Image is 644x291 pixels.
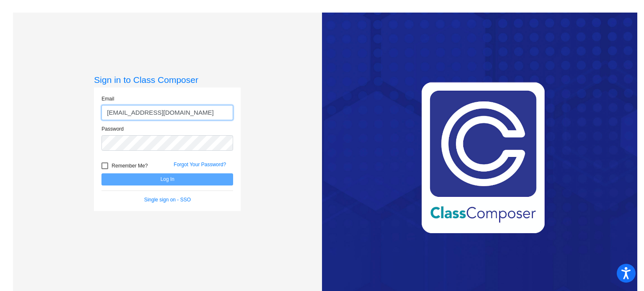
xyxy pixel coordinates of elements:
[144,197,191,203] a: Single sign on - SSO
[94,75,241,85] h3: Sign in to Class Composer
[112,161,148,171] span: Remember Me?
[101,95,114,103] label: Email
[101,125,124,133] label: Password
[174,162,226,167] a: Forgot Your Password?
[101,173,233,185] button: Log In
